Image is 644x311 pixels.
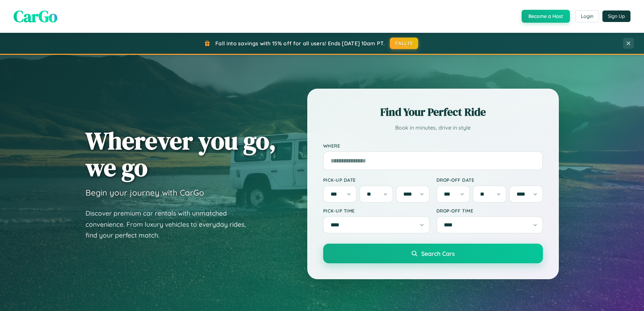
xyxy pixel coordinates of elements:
label: Pick-up Time [323,208,430,214]
button: Search Cars [323,244,543,263]
button: FALL15 [390,38,418,49]
p: Discover premium car rentals with unmatched convenience. From luxury vehicles to everyday rides, ... [86,208,255,241]
p: Book in minutes, drive in style [323,123,543,133]
label: Pick-up Date [323,177,430,183]
span: CarGo [14,5,57,27]
span: Fall into savings with 15% off for all users! Ends [DATE] 10am PT. [215,40,385,47]
button: Login [575,10,599,22]
button: Become a Host [522,10,570,23]
button: Sign Up [602,10,630,22]
h1: Wherever you go, we go [86,127,276,181]
label: Drop-off Date [436,177,543,183]
h3: Begin your journey with CarGo [86,187,204,198]
h2: Find Your Perfect Ride [323,105,543,119]
span: Search Cars [421,250,455,257]
label: Where [323,143,543,149]
label: Drop-off Time [436,208,543,214]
